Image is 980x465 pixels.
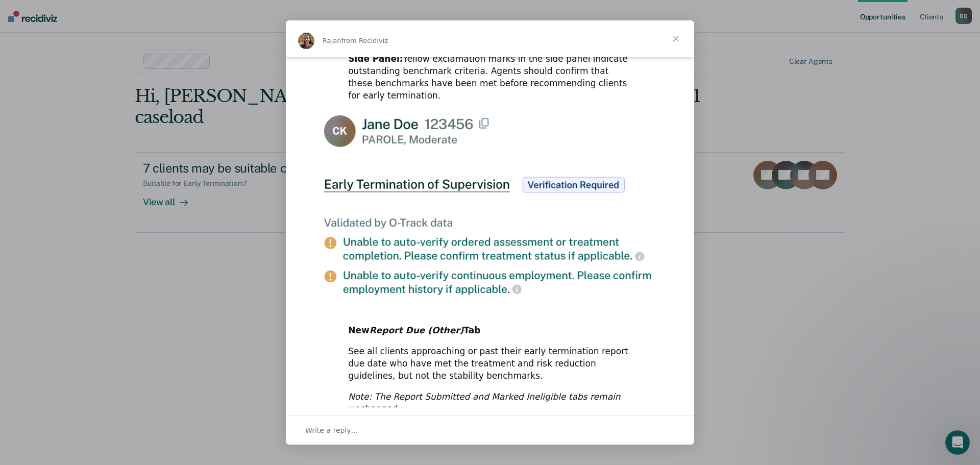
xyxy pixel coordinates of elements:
[348,54,403,64] b: Side Panel:
[298,33,314,49] img: Profile image for Rajan
[370,325,464,335] i: Report Due (Other)
[657,20,694,57] span: Close
[348,346,632,382] div: See all clients approaching or past their early termination report due date who have met the trea...
[323,37,341,44] span: Rajan
[348,325,480,335] b: New Tab
[348,53,632,102] div: Yellow exclamation marks in the side panel indicate outstanding benchmark criteria. Agents should...
[341,37,388,44] span: from Recidiviz
[348,391,620,414] i: Note: The Report Submitted and Marked Ineligible tabs remain unchanged.
[286,415,694,445] div: Open conversation and reply
[305,424,358,437] span: Write a reply…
